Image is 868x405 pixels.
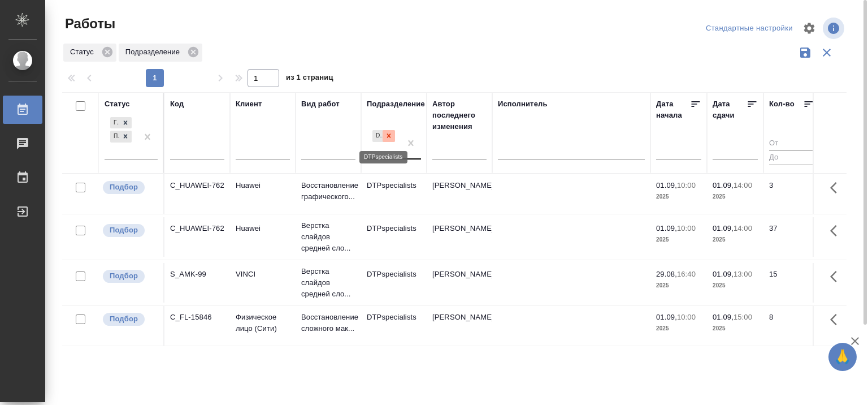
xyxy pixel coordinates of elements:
[656,313,677,321] p: 01.09,
[432,98,487,132] div: Автор последнего изменения
[734,181,752,189] p: 14:00
[125,46,184,58] p: Подразделение
[713,280,758,291] p: 2025
[656,98,690,121] div: Дата начала
[301,180,355,202] p: Восстановление графического...
[796,15,823,42] span: Настроить таблицу
[301,98,340,110] div: Вид работ
[823,263,850,290] button: Здесь прячутся важные кнопки
[816,42,837,63] button: Сбросить фильтры
[677,313,696,321] p: 10:00
[823,306,850,333] button: Здесь прячутся важные кнопки
[119,44,202,62] div: Подразделение
[823,18,847,39] span: Посмотреть информацию
[677,181,696,189] p: 10:00
[703,20,796,37] div: split button
[361,174,427,214] td: DTPspecialists
[102,223,158,238] div: Можно подбирать исполнителей
[170,312,224,323] div: C_FL-15846
[301,220,355,254] p: Верстка слайдов средней сло...
[170,269,224,280] div: S_AMK-99
[828,343,857,371] button: 🙏
[236,269,290,280] p: VINCI
[236,312,290,334] p: Физическое лицо (Сити)
[361,217,427,257] td: DTPspecialists
[656,270,677,278] p: 29.08,
[656,191,701,202] p: 2025
[102,269,158,284] div: Можно подбирать исполнителей
[713,270,734,278] p: 01.09,
[301,312,355,334] p: Восстановление сложного мак...
[427,217,492,257] td: [PERSON_NAME]
[769,150,814,165] input: До
[102,312,158,327] div: Можно подбирать исполнителей
[170,180,224,191] div: C_HUAWEI-762
[110,270,138,282] p: Подбор
[713,224,734,232] p: 01.09,
[110,131,119,143] div: Подбор
[372,130,383,142] div: DTPspecialists
[734,270,752,278] p: 13:00
[763,174,820,214] td: 3
[105,98,130,110] div: Статус
[713,313,734,321] p: 01.09,
[713,234,758,245] p: 2025
[656,280,701,291] p: 2025
[236,98,262,110] div: Клиент
[763,306,820,346] td: 8
[236,180,290,191] p: Huawei
[361,306,427,346] td: DTPspecialists
[109,130,133,144] div: Готов к работе, Подбор
[656,181,677,189] p: 01.09,
[734,313,752,321] p: 15:00
[62,15,115,33] span: Работы
[170,223,224,234] div: C_HUAWEI-762
[823,217,850,244] button: Здесь прячутся важные кнопки
[795,42,816,63] button: Сохранить фильтры
[763,263,820,303] td: 15
[833,345,852,369] span: 🙏
[677,224,696,232] p: 10:00
[110,225,138,236] p: Подбор
[713,98,747,121] div: Дата сдачи
[361,263,427,303] td: DTPspecialists
[713,191,758,202] p: 2025
[301,266,355,300] p: Верстка слайдов средней сло...
[656,224,677,232] p: 01.09,
[367,98,425,110] div: Подразделение
[734,224,752,232] p: 14:00
[70,46,98,58] p: Статус
[656,323,701,334] p: 2025
[823,174,850,201] button: Здесь прячутся важные кнопки
[110,117,119,129] div: Готов к работе
[427,263,492,303] td: [PERSON_NAME]
[109,116,133,130] div: Готов к работе, Подбор
[713,181,734,189] p: 01.09,
[427,306,492,346] td: [PERSON_NAME]
[102,180,158,195] div: Можно подбирать исполнителей
[713,323,758,334] p: 2025
[677,270,696,278] p: 16:40
[498,98,548,110] div: Исполнитель
[286,71,333,87] span: из 1 страниц
[427,174,492,214] td: [PERSON_NAME]
[236,223,290,234] p: Huawei
[110,182,138,193] p: Подбор
[110,313,138,325] p: Подбор
[656,234,701,245] p: 2025
[769,98,795,110] div: Кол-во
[763,217,820,257] td: 37
[769,137,814,151] input: От
[170,98,184,110] div: Код
[63,44,116,62] div: Статус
